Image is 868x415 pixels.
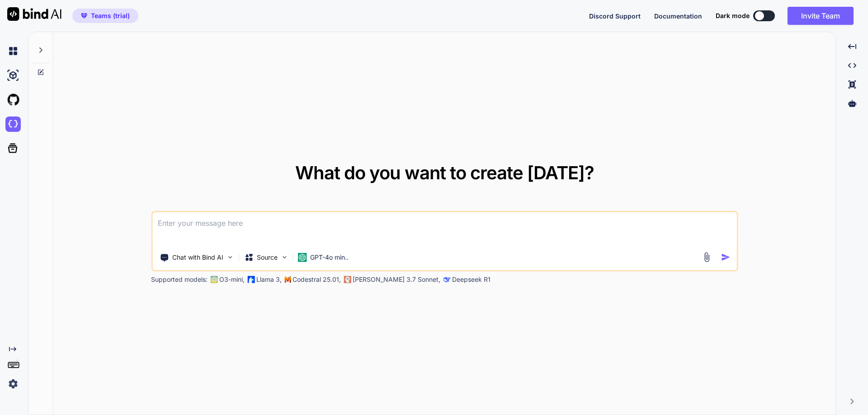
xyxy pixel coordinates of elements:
[452,275,491,284] p: Deepseek R1
[81,13,87,19] img: premium
[353,275,440,284] p: [PERSON_NAME] 3.7 Sonnet,
[91,11,130,20] span: Teams (trial)
[310,253,349,262] p: GPT-4o min..
[151,275,208,284] p: Supported models:
[702,252,712,262] img: attachment
[280,253,288,261] img: Pick Models
[257,253,278,262] p: Source
[716,11,750,20] span: Dark mode
[210,276,217,283] img: GPT-4
[5,43,21,59] img: chat
[226,253,234,261] img: Pick Tools
[443,276,450,283] img: claude
[7,7,61,21] img: Bind AI
[297,253,307,262] img: GPT-4o mini
[256,275,282,284] p: Llama 3,
[172,253,223,262] p: Chat with Bind AI
[654,11,702,21] button: Documentation
[292,275,341,284] p: Codestral 25.01,
[247,276,255,283] img: Llama2
[72,9,138,23] button: premiumTeams (trial)
[5,68,21,83] img: ai-studio
[5,117,21,132] img: darkCloudIdeIcon
[721,252,731,262] img: icon
[344,276,351,283] img: claude
[5,92,21,107] img: githubLight
[654,12,702,20] span: Documentation
[284,276,291,283] img: Mistral-AI
[589,11,641,21] button: Discord Support
[788,7,854,25] button: Invite Team
[589,12,641,20] span: Discord Support
[295,162,594,184] span: What do you want to create [DATE]?
[5,376,21,392] img: settings
[219,275,245,284] p: O3-mini,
